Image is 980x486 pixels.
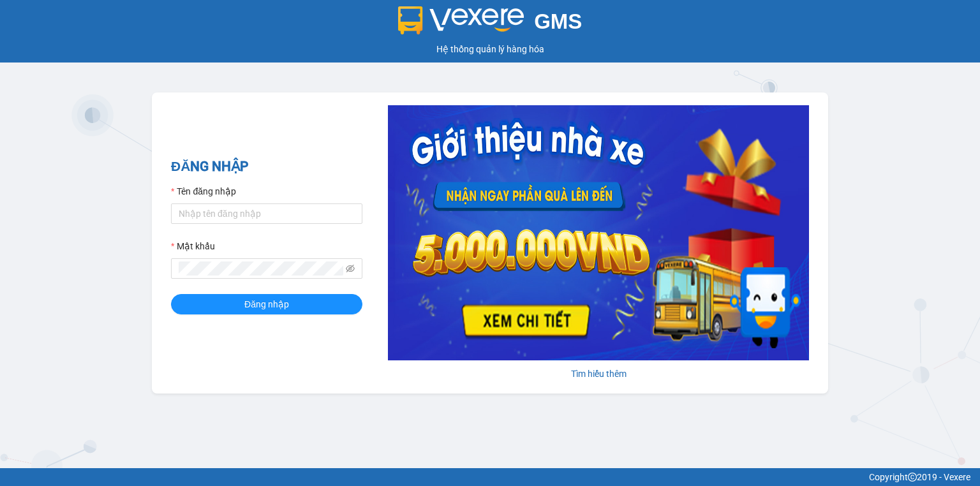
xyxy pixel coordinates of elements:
h2: ĐĂNG NHẬP [171,156,362,177]
input: Tên đăng nhập [171,203,362,224]
span: Đăng nhập [244,297,289,311]
label: Tên đăng nhập [171,184,236,198]
span: copyright [908,473,917,482]
a: GMS [398,19,583,29]
span: eye-invisible [346,264,355,273]
div: Tìm hiểu thêm [388,367,809,381]
div: Copyright 2019 - Vexere [10,470,970,484]
label: Mật khẩu [171,239,215,253]
span: GMS [534,10,582,33]
img: logo 2 [398,6,524,34]
button: Đăng nhập [171,294,362,314]
div: Hệ thống quản lý hàng hóa [3,42,977,56]
img: banner-0 [388,105,809,360]
input: Mật khẩu [179,261,343,276]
